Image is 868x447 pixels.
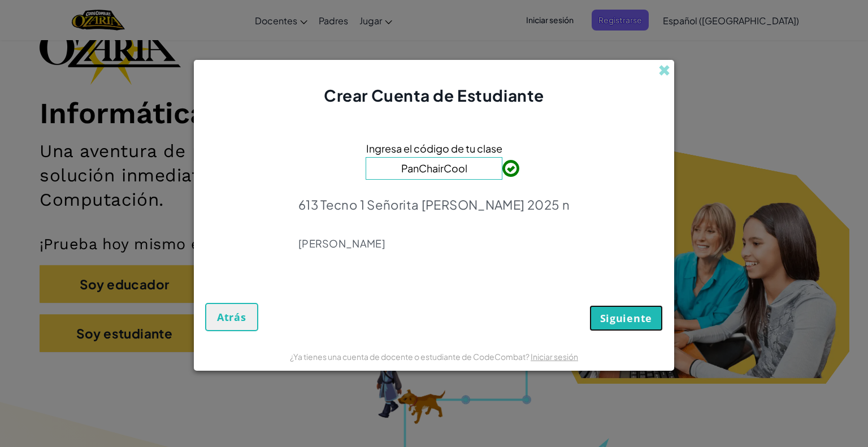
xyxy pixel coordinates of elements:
[298,237,385,250] font: [PERSON_NAME]
[324,85,544,105] font: Crear Cuenta de Estudiante
[600,311,652,325] font: Siguiente
[531,351,578,362] a: Iniciar sesión
[366,142,502,155] font: Ingresa el código de tu clase
[217,310,246,324] font: Atrás
[589,305,663,331] button: Siguiente
[290,351,530,362] font: ¿Ya tienes una cuenta de docente o estudiante de CodeCombat?
[298,197,570,212] font: 613 Tecno 1 Señorita [PERSON_NAME] 2025 n
[205,303,258,331] button: Atrás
